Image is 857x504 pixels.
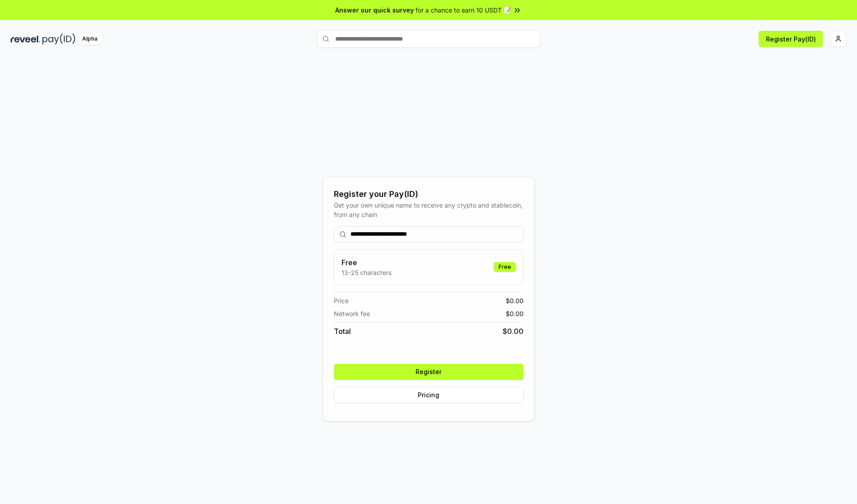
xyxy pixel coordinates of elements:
[759,31,823,47] button: Register Pay(ID)
[334,309,370,318] span: Network fee
[503,326,524,337] span: $ 0.00
[334,326,351,337] span: Total
[334,296,349,305] span: Price
[341,257,391,268] h3: Free
[506,296,524,305] span: $ 0.00
[334,364,524,380] button: Register
[334,200,524,219] div: Get your own unique name to receive any crypto and stablecoin, from any chain
[341,268,391,277] p: 13-25 characters
[334,188,524,200] div: Register your Pay(ID)
[42,33,75,45] img: pay_id
[335,5,414,15] span: Answer our quick survey
[494,262,516,272] div: Free
[77,33,102,45] div: Alpha
[416,5,511,15] span: for a chance to earn 10 USDT 📝
[11,33,41,45] img: reveel_dark
[334,387,524,403] button: Pricing
[506,309,524,318] span: $ 0.00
